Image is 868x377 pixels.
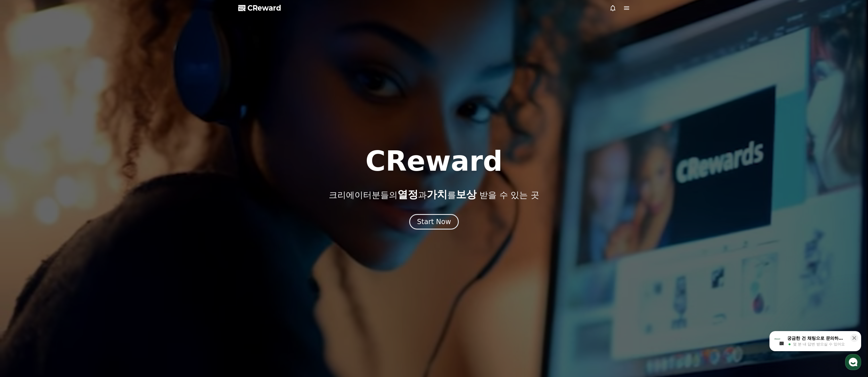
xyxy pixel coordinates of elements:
span: 가치 [427,188,447,200]
p: 크리에이터분들의 과 를 받을 수 있는 곳 [329,189,539,200]
span: CReward [247,3,281,13]
span: 설정 [88,191,95,195]
a: CReward [238,3,281,13]
div: Start Now [417,217,451,226]
span: 보상 [456,188,477,200]
button: Start Now [409,214,459,230]
span: 홈 [18,191,21,195]
a: 설정 [74,182,110,196]
span: 대화 [52,191,59,195]
h1: CReward [365,147,503,175]
span: 열정 [397,188,418,200]
a: 홈 [2,182,38,196]
a: Start Now [409,220,459,225]
a: 대화 [38,182,74,196]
